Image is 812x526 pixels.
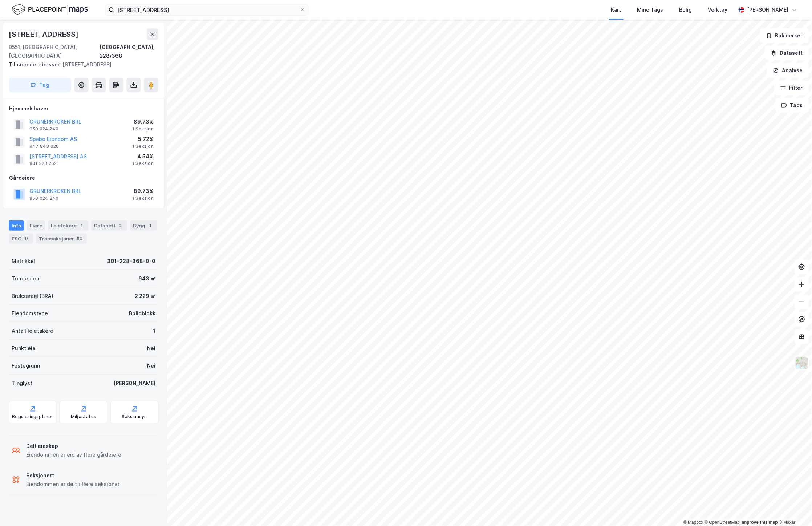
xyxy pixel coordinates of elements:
div: Tinglyst [12,379,32,388]
div: Eiendommen er eid av flere gårdeiere [26,450,121,459]
div: Bruksareal (BRA) [12,292,53,300]
div: Tomteareal [12,274,41,283]
div: 89.73% [132,187,154,195]
div: Festegrunn [12,361,40,370]
button: Datasett [765,46,809,60]
div: Datasett [91,220,127,231]
a: Mapbox [683,520,703,525]
div: 1 Seksjon [132,161,154,166]
div: Bolig [679,5,692,14]
a: Improve this map [742,520,778,525]
div: Delt eieskap [26,442,121,450]
div: 1 [78,222,85,229]
input: Søk på adresse, matrikkel, gårdeiere, leietakere eller personer [114,4,300,15]
img: Z [795,356,809,370]
div: 2 229 ㎡ [135,292,155,300]
div: 643 ㎡ [138,274,155,283]
button: Bokmerker [760,28,809,43]
div: Reguleringsplaner [12,414,53,420]
button: Analyse [767,63,809,78]
div: Verktøy [708,5,728,14]
div: Eiendomstype [12,309,48,318]
div: 301-228-368-0-0 [107,257,155,266]
div: Eiere [27,220,45,231]
iframe: Chat Widget [776,491,812,526]
div: Info [9,220,24,231]
div: Seksjonert [26,471,119,480]
span: Tilhørende adresser: [9,61,62,68]
div: 89.73% [132,117,154,126]
div: 2 [117,222,124,229]
div: Hjemmelshaver [9,104,158,113]
div: Kontrollprogram for chat [776,491,812,526]
div: Gårdeiere [9,174,158,182]
div: Punktleie [12,344,36,353]
div: 1 Seksjon [132,195,154,201]
div: Transaksjoner [36,234,87,244]
div: [GEOGRAPHIC_DATA], 228/368 [100,43,158,60]
div: 931 523 252 [29,161,57,166]
div: [PERSON_NAME] [747,5,789,14]
div: [STREET_ADDRESS] [9,28,80,40]
div: 950 024 240 [29,195,58,201]
div: Miljøstatus [71,414,96,420]
div: Nei [147,344,155,353]
div: 947 843 028 [29,143,59,149]
button: Tag [9,78,71,92]
div: Leietakere [48,220,88,231]
div: Nei [147,361,155,370]
img: logo.f888ab2527a4732fd821a326f86c7f29.svg [12,3,88,16]
div: 4.54% [132,152,154,161]
div: 1 Seksjon [132,143,154,149]
div: 950 024 240 [29,126,58,132]
div: Saksinnsyn [122,414,147,420]
div: Antall leietakere [12,327,53,335]
div: Eiendommen er delt i flere seksjoner [26,480,119,489]
a: OpenStreetMap [705,520,740,525]
div: Kart [611,5,621,14]
div: 18 [23,235,30,242]
div: Boligblokk [129,309,155,318]
div: 0551, [GEOGRAPHIC_DATA], [GEOGRAPHIC_DATA] [9,43,100,60]
button: Filter [774,81,809,95]
div: [PERSON_NAME] [114,379,155,388]
div: 50 [76,235,84,242]
div: Bygg [130,220,157,231]
div: 5.72% [132,135,154,143]
div: 1 Seksjon [132,126,154,132]
div: Matrikkel [12,257,35,266]
div: 1 [153,327,155,335]
div: 1 [147,222,154,229]
div: Mine Tags [637,5,663,14]
button: Tags [775,98,809,113]
div: ESG [9,234,33,244]
div: [STREET_ADDRESS] [9,60,153,69]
